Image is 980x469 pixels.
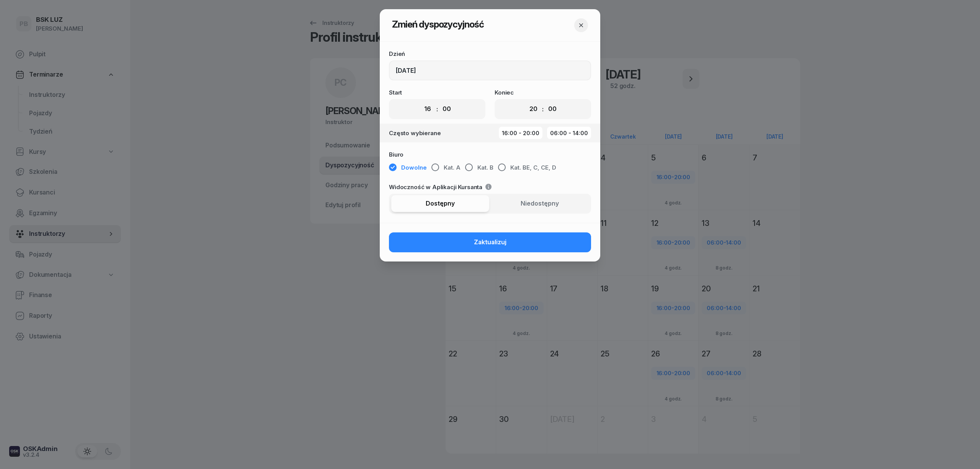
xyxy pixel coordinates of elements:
[426,199,455,209] span: Dostępny
[389,184,591,190] label: Widoczność w Aplikacji Kursanta
[521,199,559,209] span: Niedostępny
[389,161,427,175] button: Dowolne
[401,163,427,173] span: Dowolne
[444,163,461,173] span: Kat. A
[391,195,489,212] button: Dostępny
[392,19,484,30] span: Zmień dyspozycyjność
[474,237,506,247] span: Zaktualizuj
[491,195,589,212] button: Niedostępny
[477,163,493,173] span: Kat. B
[465,161,493,175] button: Kat. B
[436,105,438,114] div: :
[547,127,591,139] button: 06:00 - 14:00
[510,163,556,173] span: Kat. BE, C, CE, D
[389,232,591,252] button: Zaktualizuj
[542,105,544,114] div: :
[499,127,542,139] button: 16:00 - 20:00
[431,161,461,175] button: Kat. A
[498,161,556,175] button: Kat. BE, C, CE, D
